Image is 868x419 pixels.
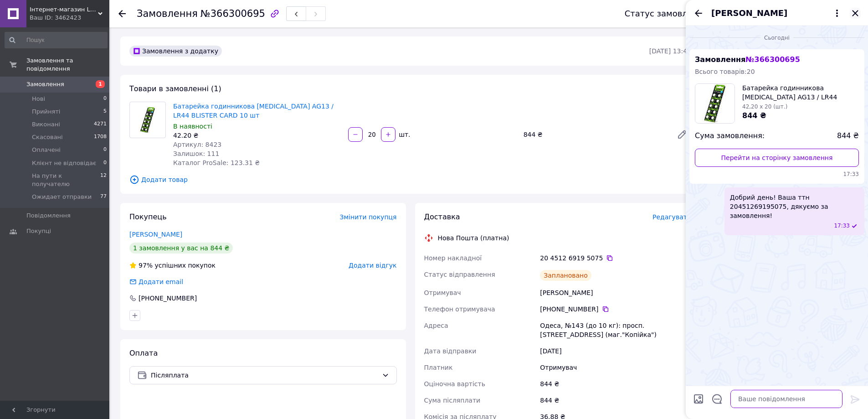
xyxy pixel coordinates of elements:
time: [DATE] 13:49 [649,47,691,55]
span: Платник [424,364,453,371]
div: Отримувач [538,359,693,376]
div: Ваш ID: 3462423 [30,14,109,22]
span: [PERSON_NAME] [711,7,787,19]
span: 97% [139,262,153,269]
div: [DATE] [538,343,693,359]
span: Замовлення [695,55,800,64]
span: Оплачені [32,146,61,154]
span: 844 ₴ [837,131,859,141]
span: Замовлення [137,8,198,19]
span: Артикул: 8423 [173,141,221,148]
span: Отримувач [424,289,461,296]
div: Заплановано [540,270,591,281]
div: 20 4512 6919 5075 [540,253,691,263]
img: Батарейка годинникова Videx AG13 / LR44 BLISTER CARD 10 шт [130,107,165,134]
div: Статус замовлення [625,9,709,18]
span: Повідомлення [26,212,71,220]
span: На пути к получателю [32,172,100,188]
span: Замовлення та повідомлення [26,57,109,73]
span: Змінити покупця [340,213,397,221]
span: Сума післяплати [424,397,481,404]
div: Повернутися назад [118,9,126,18]
span: Додати відгук [349,262,396,269]
a: Батарейка годинникова [MEDICAL_DATA] AG13 / LR44 BLISTER CARD 10 шт [173,103,334,119]
span: 4271 [94,120,107,129]
a: Редагувати [673,125,691,144]
span: Оціночна вартість [424,380,485,388]
span: Замовлення [26,80,64,88]
span: Статус відправлення [424,271,495,278]
span: Батарейка годинникова [MEDICAL_DATA] AG13 / LR44 BLISTER CARD 10 шт [742,83,859,102]
span: Добрий день! Ваша ттн 20451269195075, дякуємо за замовлення! [730,193,859,220]
span: Адреса [424,322,448,329]
span: Ожидает отправки [32,193,92,201]
span: Покупці [26,227,51,235]
span: Товари в замовленні (1) [129,84,221,93]
span: Редагувати [652,213,691,221]
input: Пошук [5,32,108,48]
span: Інтернет-магазин LED Ukraine [30,5,98,14]
span: 5 [103,108,107,116]
span: 844 ₴ [742,111,766,120]
button: Закрити [850,8,861,19]
span: Каталог ProSale: 123.31 ₴ [173,159,260,166]
span: Клієнт не відповідає [32,159,96,167]
span: Сума замовлення: [695,131,765,141]
div: [PHONE_NUMBER] [138,294,198,303]
span: Сьогодні [760,34,793,42]
span: Номер накладної [424,254,482,262]
span: 42,20 x 20 (шт.) [742,103,787,110]
span: Всього товарів: 20 [695,68,755,75]
button: [PERSON_NAME] [711,7,842,19]
div: успішних покупок [129,261,216,270]
a: Перейти на сторінку замовлення [695,149,859,167]
span: 0 [103,159,107,167]
div: 844 ₴ [520,128,669,141]
div: [PERSON_NAME] [538,285,693,301]
div: 844 ₴ [538,392,693,409]
span: Прийняті [32,108,60,116]
div: Додати email [128,277,184,286]
span: Дата відправки [424,347,477,355]
div: 1 замовлення у вас на 844 ₴ [129,243,233,253]
span: 1 [96,80,105,88]
div: Одеса, №143 (до 10 кг): просп. [STREET_ADDRESS] (маг."Копійка") [538,317,693,343]
img: 6144705821_w100_h100_batarejka-chasovaya-videx.jpg [695,84,734,123]
span: Скасовані [32,133,63,141]
div: [PHONE_NUMBER] [540,305,691,314]
span: Покупець [129,212,167,221]
a: [PERSON_NAME] [129,231,182,238]
span: 17:33 12.10.2025 [834,222,850,230]
div: Додати email [138,277,184,286]
span: Додати товар [129,175,691,185]
span: 12 [100,172,107,188]
span: Телефон отримувача [424,305,495,313]
span: Виконані [32,120,60,129]
span: 0 [103,146,107,154]
span: Доставка [424,212,460,221]
span: Нові [32,95,45,103]
button: Відкрити шаблони відповідей [711,393,723,405]
span: 0 [103,95,107,103]
span: Залишок: 111 [173,150,219,157]
span: №366300695 [200,8,265,19]
span: 17:33 12.10.2025 [695,171,859,178]
span: Оплата [129,349,158,357]
span: № 366300695 [745,55,800,64]
span: 77 [100,193,107,201]
div: 844 ₴ [538,376,693,392]
div: 12.10.2025 [689,33,864,42]
div: Замовлення з додатку [129,46,222,57]
button: Назад [693,8,704,19]
span: Післяплата [151,370,378,380]
div: шт. [396,130,411,139]
div: Нова Пошта (платна) [436,233,512,243]
span: В наявності [173,123,212,130]
span: 1708 [94,133,107,141]
div: 42.20 ₴ [173,131,341,140]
